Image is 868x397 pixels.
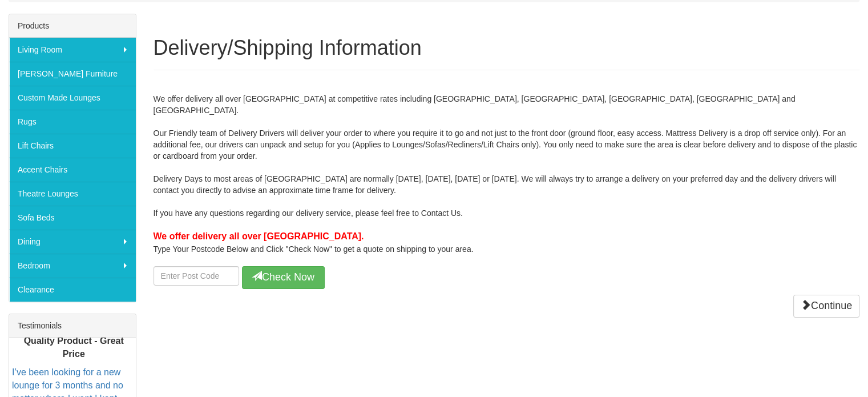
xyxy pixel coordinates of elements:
a: Sofa Beds [9,206,136,230]
b: We offer delivery all over [GEOGRAPHIC_DATA]. [154,231,364,241]
a: Bedroom [9,254,136,278]
a: Dining [9,230,136,254]
a: Theatre Lounges [9,182,136,206]
a: [PERSON_NAME] Furniture [9,62,136,86]
div: Products [9,14,136,38]
a: Clearance [9,278,136,302]
b: Quality Product - Great Price [24,335,124,358]
a: Continue [793,295,859,318]
a: Lift Chairs [9,134,136,158]
div: We offer delivery all over [GEOGRAPHIC_DATA] at competitive rates including [GEOGRAPHIC_DATA], [G... [154,82,860,289]
input: Enter Postcode [154,266,239,286]
a: Accent Chairs [9,158,136,182]
a: Custom Made Lounges [9,86,136,110]
a: Living Room [9,38,136,62]
h1: Delivery/Shipping Information [154,37,860,59]
a: Rugs [9,110,136,134]
div: Testimonials [9,314,136,338]
button: Check Now [242,266,325,289]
